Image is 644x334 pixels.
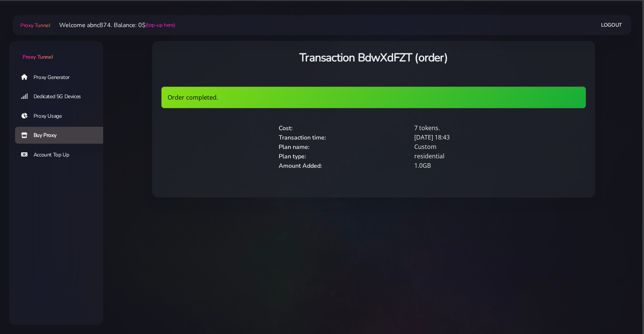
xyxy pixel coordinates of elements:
div: [DATE] 18:43 [410,133,545,142]
span: Plan name: [279,143,310,151]
a: Proxy Generator [15,68,109,86]
span: Plan type: [279,152,306,161]
li: Welcome abnc874. Balance: 0$ [50,21,175,30]
a: Proxy Tunnel [9,41,103,61]
a: Buy Proxy [15,127,109,144]
div: 1.0GB [410,161,545,170]
span: Proxy Tunnel [20,22,50,29]
iframe: Webchat Widget [601,291,635,325]
a: Proxy Tunnel [19,19,50,31]
div: Order completed. [161,87,586,108]
a: Logout [601,18,622,32]
span: Transaction time: [279,134,326,142]
a: Account Top Up [15,146,109,164]
div: Custom [410,142,545,152]
span: Amount Added: [279,162,322,170]
div: residential [410,152,545,161]
div: 7 tokens. [410,123,545,133]
a: (top-up here) [146,21,175,29]
a: Dedicated 5G Devices [15,88,109,105]
a: Proxy Usage [15,108,109,125]
span: Cost: [279,124,293,132]
h3: Transaction BdwXdFZT (order) [161,50,586,65]
span: Proxy Tunnel [23,53,53,61]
